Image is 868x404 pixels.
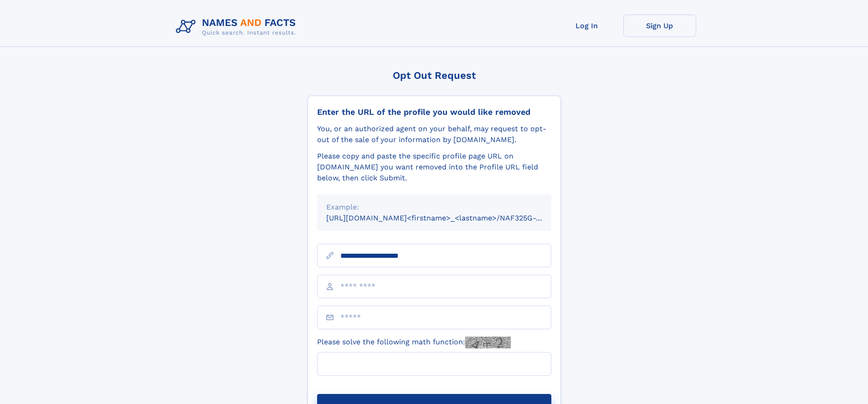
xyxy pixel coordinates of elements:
div: Example: [326,202,542,213]
div: Enter the URL of the profile you would like removed [317,107,551,117]
a: Log In [550,15,623,37]
small: [URL][DOMAIN_NAME]<firstname>_<lastname>/NAF325G-xxxxxxxx [326,214,569,222]
label: Please solve the following math function: [317,337,511,348]
div: Please copy and paste the specific profile page URL on [DOMAIN_NAME] you want removed into the Pr... [317,151,551,184]
div: You, or an authorized agent on your behalf, may request to opt-out of the sale of your informatio... [317,123,551,145]
img: Logo Names and Facts [172,15,303,39]
a: Sign Up [623,15,696,37]
div: Opt Out Request [308,70,561,81]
